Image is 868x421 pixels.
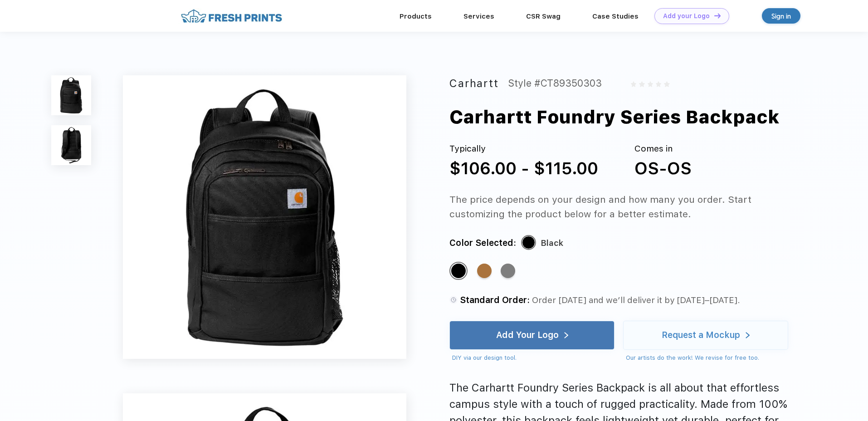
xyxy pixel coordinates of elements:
div: Add Your Logo [496,331,559,340]
img: DT [714,13,721,18]
img: gray_star.svg [639,81,644,87]
div: Request a Mockup [662,331,740,340]
img: gray_star.svg [664,81,669,87]
div: Black [451,264,466,278]
div: Carhartt Brown [477,264,492,278]
div: Black [541,236,563,250]
img: white arrow [564,332,568,339]
div: Carhartt Foundry Series Backpack [449,103,780,131]
img: fo%20logo%202.webp [178,8,285,24]
div: Sign in [771,11,791,21]
img: gray_star.svg [656,81,661,87]
div: DIY via our design tool. [452,353,614,362]
div: Grey [501,264,515,278]
img: standard order [449,296,458,304]
div: Style #CT89350303 [508,75,602,92]
div: The price depends on your design and how many you order. Start customizing the product below for ... [449,192,805,221]
div: Carhartt [449,75,498,92]
img: gray_star.svg [648,81,653,87]
div: Add your Logo [663,12,710,20]
div: OS-OS [634,156,692,181]
img: gray_star.svg [631,81,636,87]
div: Color Selected: [449,236,516,250]
img: func=resize&h=100 [51,125,91,165]
a: Sign in [762,8,800,24]
a: Products [400,12,432,20]
div: Comes in [634,142,692,156]
span: Standard Order: [460,295,530,305]
img: func=resize&h=100 [51,75,91,115]
div: Our artists do the work! We revise for free too. [626,353,788,362]
img: func=resize&h=640 [123,75,406,359]
img: white arrow [746,332,750,339]
span: Order [DATE] and we’ll deliver it by [DATE]–[DATE]. [532,295,740,305]
div: Typically [449,142,598,156]
div: $106.00 - $115.00 [449,156,598,181]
